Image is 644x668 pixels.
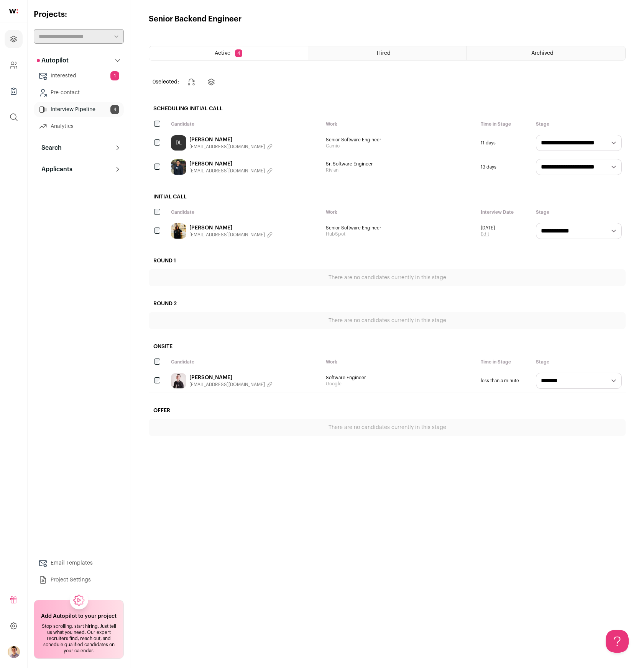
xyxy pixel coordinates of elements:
h2: Onsite [149,338,626,355]
div: 13 days [477,155,532,179]
span: 0 [153,79,156,85]
a: Add Autopilot to your project Stop scrolling, start hiring. Just tell us what you need. Our exper... [34,600,124,659]
span: HubSpot [326,231,473,237]
span: Hired [377,51,391,56]
span: [EMAIL_ADDRESS][DOMAIN_NAME] [189,144,265,150]
a: Edit [481,231,495,237]
a: Pre-contact [34,85,124,100]
span: [EMAIL_ADDRESS][DOMAIN_NAME] [189,232,265,238]
div: Candidate [167,117,322,131]
span: Google [326,381,473,387]
div: Interview Date [477,205,532,219]
div: There are no candidates currently in this stage [149,419,626,436]
h2: Add Autopilot to your project [41,612,117,620]
button: Open dropdown [8,646,20,658]
button: [EMAIL_ADDRESS][DOMAIN_NAME] [189,168,273,174]
span: Senior Software Engineer [326,137,473,143]
img: a7e15a7d82f2e90dca7d86e5436e5a0c356cc362a73aee6f54245b4f212e9b64.jpg [171,373,186,388]
button: Applicants [34,162,124,177]
div: Time in Stage [477,355,532,369]
button: [EMAIL_ADDRESS][DOMAIN_NAME] [189,232,273,238]
span: Camio [326,143,473,149]
div: Work [322,117,477,131]
div: Stage [532,355,626,369]
a: Hired [308,46,467,60]
h2: Scheduling Initial Call [149,100,626,117]
p: Autopilot [37,56,69,65]
span: Archived [531,51,554,56]
a: [PERSON_NAME] [189,374,273,381]
span: [EMAIL_ADDRESS][DOMAIN_NAME] [189,381,265,388]
h2: Round 1 [149,252,626,269]
div: 11 days [477,131,532,155]
a: Email Templates [34,555,124,571]
span: Senior Software Engineer [326,225,473,231]
div: There are no candidates currently in this stage [149,269,626,286]
span: 1 [110,71,119,80]
button: Autopilot [34,53,124,68]
div: Stage [532,117,626,131]
button: [EMAIL_ADDRESS][DOMAIN_NAME] [189,381,273,388]
span: 4 [235,49,242,57]
span: [DATE] [481,225,495,231]
img: wellfound-shorthand-0d5821cbd27db2630d0214b213865d53afaa358527fdda9d0ea32b1df1b89c2c.svg [9,9,18,13]
h2: Projects: [34,9,124,20]
a: Analytics [34,119,124,134]
span: 4 [110,105,119,114]
a: Archived [467,46,625,60]
img: 4530621-medium_jpg [8,646,20,658]
h2: Initial Call [149,188,626,205]
div: Stop scrolling, start hiring. Just tell us what you need. Our expert recruiters find, reach out, ... [39,623,119,654]
a: Company and ATS Settings [5,56,23,74]
p: Applicants [37,165,72,174]
button: [EMAIL_ADDRESS][DOMAIN_NAME] [189,144,273,150]
button: Search [34,140,124,156]
a: Projects [5,30,23,48]
div: Stage [532,205,626,219]
div: Candidate [167,205,322,219]
a: Interested1 [34,68,124,83]
div: Time in Stage [477,117,532,131]
a: [PERSON_NAME] [189,160,273,168]
a: [PERSON_NAME] [189,224,273,232]
a: Interview Pipeline4 [34,102,124,117]
span: Software Engineer [326,375,473,381]
a: [PERSON_NAME] [189,136,273,144]
span: Active [215,51,230,56]
span: selected: [153,78,179,86]
div: Candidate [167,355,322,369]
span: [EMAIL_ADDRESS][DOMAIN_NAME] [189,168,265,174]
p: Search [37,143,62,152]
div: Work [322,205,477,219]
span: Rivian [326,167,473,173]
a: Project Settings [34,572,124,588]
h2: Round 2 [149,295,626,312]
div: Work [322,355,477,369]
iframe: Help Scout Beacon - Open [606,630,629,653]
a: DL [171,135,186,151]
img: 6fda4f39acd87dafecc96c78dbeab2391c49b3b6c21f0ed09886c7087acd7c46 [171,223,186,239]
a: Company Lists [5,82,23,100]
div: There are no candidates currently in this stage [149,312,626,329]
img: 68de4e89e40faf25d288f056246f8610dc20e183ab49d6236b7a14b2f77be128.jpg [171,159,186,175]
div: less than a minute [477,369,532,393]
h1: Senior Backend Engineer [149,14,242,25]
h2: Offer [149,402,626,419]
span: Sr. Software Engineer [326,161,473,167]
